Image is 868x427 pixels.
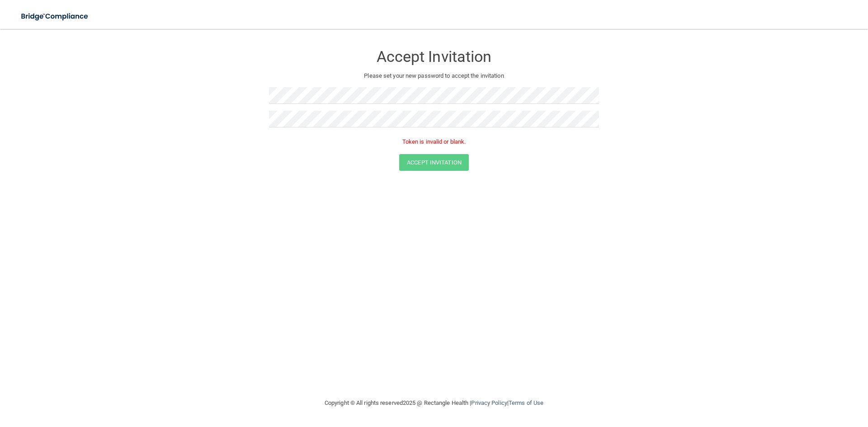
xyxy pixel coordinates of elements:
[712,363,857,399] iframe: Drift Widget Chat Controller
[269,48,599,65] h3: Accept Invitation
[269,136,599,147] p: Token is invalid or blank.
[14,7,97,26] img: bridge_compliance_login_screen.278c3ca4.svg
[269,389,599,418] div: Copyright © All rights reserved 2025 @ Rectangle Health | |
[276,70,592,81] p: Please set your new password to accept the invitation
[509,399,543,406] a: Terms of Use
[471,399,507,406] a: Privacy Policy
[399,154,469,171] button: Accept Invitation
